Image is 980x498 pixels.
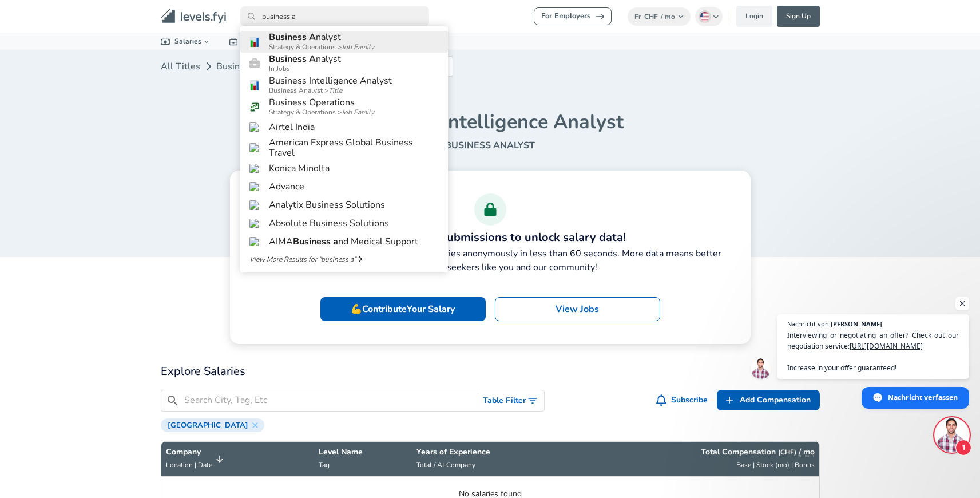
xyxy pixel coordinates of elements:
a: Jobs [220,33,265,50]
img: aimabms.com [249,237,260,246]
a: Analytix Business Solutions [240,196,448,214]
a: Business Analyst [216,55,289,78]
h6: nalyst [269,54,341,64]
p: Years of Experience [416,446,560,458]
a: Sign Up [777,6,820,27]
p: Business Analyst [445,139,535,152]
a: Konica Minolta [240,159,448,177]
img: business-analyst.png [249,37,260,47]
a: Add Compensation [717,390,820,411]
span: Business A [269,31,316,44]
a: 💪ContributeYour Salary [320,297,486,321]
img: advance.com [249,182,260,191]
h6: Business Operations [269,97,374,108]
img: uvetgbt.com [249,143,260,152]
h6: Business Intelligence Analyst [269,76,392,86]
span: Fr [634,12,641,21]
button: English (US) [695,7,723,26]
img: English (US) [700,12,709,21]
span: Business A [269,53,316,65]
a: Business Intelligence AnalystBusiness Analyst >Title [240,74,448,96]
span: Job Family [342,42,374,52]
span: Interviewing or negotiating an offer? Check out our negotiation service: Increase in your offer g... [787,330,959,373]
p: Total Compensation [701,446,815,458]
a: Absolute Business Solutions [240,214,448,232]
span: Tag [319,460,330,469]
span: Business a [293,235,338,248]
span: Add Compensation [740,393,811,408]
span: [PERSON_NAME] [831,321,882,327]
span: Base | Stock (mo) | Bonus [736,460,815,469]
button: (CHF) [778,448,796,457]
span: Total Compensation (CHF) / moBase | Stock (mo) | Bonus [569,446,814,472]
button: Toggle Search Filters [478,390,544,412]
img: business-analyst.png [249,80,260,90]
a: Login [736,6,772,27]
a: Business AnalystStrategy & Operations >Job Family [240,31,448,53]
p: Invite your friends and community to add salaries anonymously in less than 60 seconds. More data ... [253,247,728,274]
img: biz-ops.png [249,102,260,112]
a: All Titles [161,55,200,78]
input: Search by Company, Title, or City [240,6,429,26]
nav: primary [147,5,834,28]
span: Nachricht verfassen [888,388,958,408]
img: airtel.in [249,122,260,132]
span: Your Salary [407,303,455,315]
span: Business Analyst > [269,86,392,95]
span: Title [328,86,342,95]
span: Strategy & Operations > [269,108,374,117]
h6: Advance [269,181,304,192]
span: Nachricht von [787,321,829,327]
a: Airtel India [240,118,448,136]
span: CHF [644,12,658,21]
h6: nalyst [269,32,374,42]
span: CompanyLocation | Date [166,446,227,472]
h3: We only need 5 submissions to unlock salary data! [253,228,728,247]
img: absc-us.com [249,219,260,228]
button: / mo [799,446,815,458]
p: Company [166,446,212,458]
h6: Konica Minolta [269,163,330,173]
a: American Express Global Business Travel [240,136,448,159]
span: Total / At Company [416,460,475,469]
input: Search City, Tag, Etc [184,393,474,408]
span: [GEOGRAPHIC_DATA] [163,421,253,430]
div: [GEOGRAPHIC_DATA] [161,418,264,432]
h6: Absolute Business Solutions [269,218,389,228]
a: View Jobs [495,297,660,321]
h6: Analytix Business Solutions [269,200,385,210]
span: Strategy & Operations > [269,42,374,52]
div: Chat öffnen [935,418,969,452]
a: Salaries [152,33,220,50]
button: FrCHF/ mo [628,7,691,26]
h6: American Express Global Business Travel [269,137,439,158]
a: For Employers [534,7,612,25]
p: View Jobs [556,302,599,316]
h2: Explore Salaries [161,362,820,381]
a: Advance [240,177,448,196]
span: 1 [955,440,971,456]
h6: Airtel India [269,122,315,132]
a: Business OperationsStrategy & Operations >Job Family [240,96,448,118]
span: In Jobs [269,64,341,73]
a: View More Results for "business a" [240,251,448,268]
span: / mo [661,12,675,21]
a: Business AnalystIn Jobs [240,53,448,74]
img: analytix.com [249,200,260,210]
h1: Business Intelligence Analyst [161,110,820,134]
p: 💪 Contribute [351,302,455,316]
img: konicaminolta.us [249,164,260,173]
h6: AIMA nd Medical Support [269,236,418,247]
span: Location | Date [166,460,212,469]
a: AIMABusiness and Medical Support [240,232,448,251]
span: View More Results for " business a " [249,254,356,264]
p: Level Name [319,446,407,458]
button: Subscribe [654,390,712,411]
span: Job Family [342,108,374,117]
